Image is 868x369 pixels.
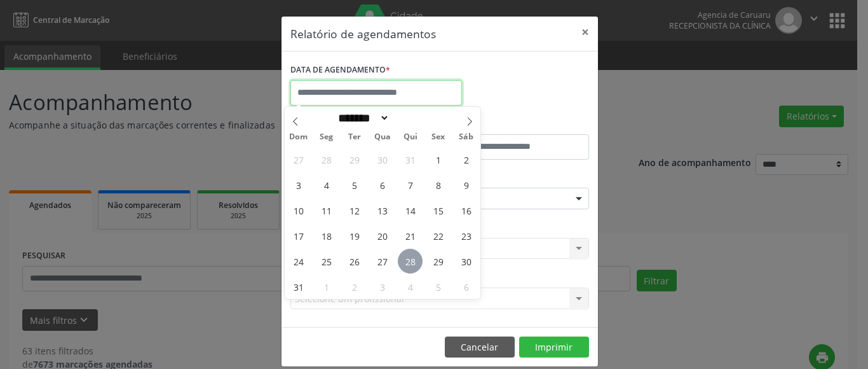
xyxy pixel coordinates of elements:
[314,274,339,299] span: Setembro 1, 2025
[342,147,367,172] span: Julho 29, 2025
[290,60,390,80] label: DATA DE AGENDAMENTO
[519,337,589,358] button: Imprimir
[342,274,367,299] span: Setembro 2, 2025
[397,133,424,141] span: Qui
[370,147,395,172] span: Julho 30, 2025
[370,198,395,223] span: Agosto 13, 2025
[426,223,451,248] span: Agosto 22, 2025
[445,337,515,358] button: Cancelar
[290,25,436,42] h5: Relatório de agendamentos
[424,133,452,141] span: Sex
[342,249,367,274] span: Agosto 26, 2025
[398,198,423,223] span: Agosto 14, 2025
[370,223,395,248] span: Agosto 20, 2025
[314,249,339,274] span: Agosto 25, 2025
[398,172,423,197] span: Agosto 7, 2025
[426,198,451,223] span: Agosto 15, 2025
[370,249,395,274] span: Agosto 27, 2025
[370,172,395,197] span: Agosto 6, 2025
[426,172,451,197] span: Agosto 8, 2025
[426,147,451,172] span: Agosto 1, 2025
[342,223,367,248] span: Agosto 19, 2025
[369,133,397,141] span: Qua
[286,249,311,274] span: Agosto 24, 2025
[342,172,367,197] span: Agosto 5, 2025
[398,223,423,248] span: Agosto 21, 2025
[454,172,478,197] span: Agosto 9, 2025
[573,17,598,48] button: Close
[454,223,478,248] span: Agosto 23, 2025
[314,147,339,172] span: Julho 28, 2025
[398,147,423,172] span: Julho 31, 2025
[341,133,369,141] span: Ter
[398,274,423,299] span: Setembro 4, 2025
[398,249,423,274] span: Agosto 28, 2025
[286,147,311,172] span: Julho 27, 2025
[426,274,451,299] span: Setembro 5, 2025
[314,172,339,197] span: Agosto 4, 2025
[313,133,341,141] span: Seg
[286,172,311,197] span: Agosto 3, 2025
[286,198,311,223] span: Agosto 10, 2025
[454,249,478,274] span: Agosto 30, 2025
[452,133,480,141] span: Sáb
[443,115,589,134] label: ATÉ
[454,274,478,299] span: Setembro 6, 2025
[314,223,339,248] span: Agosto 18, 2025
[342,198,367,223] span: Agosto 12, 2025
[314,198,339,223] span: Agosto 11, 2025
[454,198,478,223] span: Agosto 16, 2025
[454,147,478,172] span: Agosto 2, 2025
[286,223,311,248] span: Agosto 17, 2025
[370,274,395,299] span: Setembro 3, 2025
[286,274,311,299] span: Agosto 31, 2025
[285,133,313,141] span: Dom
[426,249,451,274] span: Agosto 29, 2025
[334,111,390,125] select: Month
[390,111,431,125] input: Year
